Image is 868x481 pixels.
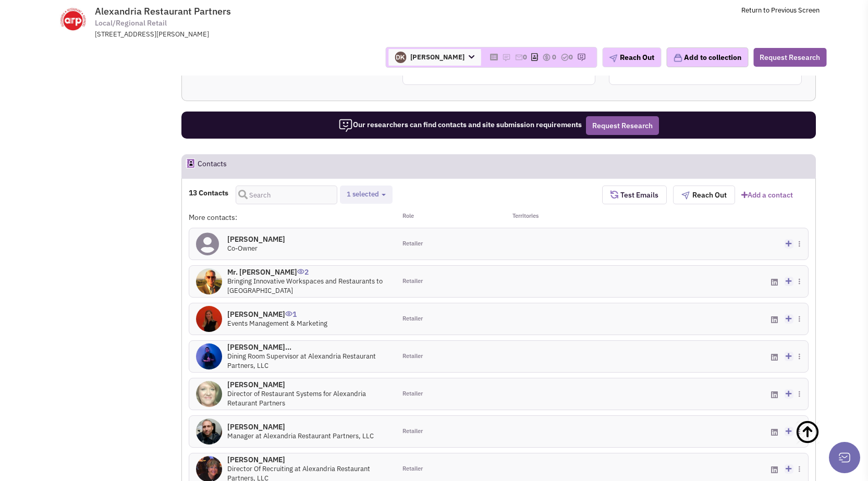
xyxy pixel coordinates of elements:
[189,188,228,198] h4: 13 Contacts
[402,277,423,286] span: Retailer
[741,6,820,15] a: Return to Previous Screen
[502,53,510,61] img: icon-note.png
[196,343,222,369] img: kWUL3almyEWmI_vdK7bw3w.jpg
[344,189,389,200] button: 1 selected
[227,352,376,371] span: Dining Room Supervisor at Alexandria Restaurant Partners, LLC
[673,186,735,204] button: Reach Out
[347,190,379,199] span: 1 selected
[189,212,395,223] div: More contacts:
[285,302,297,319] span: 1
[673,53,682,63] img: icon-collection-lavender.png
[227,277,383,295] span: Bringing Innovative Workspaces and Restaurants to [GEOGRAPHIC_DATA]
[552,53,556,61] span: 0
[402,240,423,248] span: Retailer
[297,260,309,277] span: 2
[227,431,374,440] span: Manager at Alexandria Restaurant Partners, LLC
[402,315,423,323] span: Retailer
[681,191,690,200] img: plane.png
[95,30,367,40] div: [STREET_ADDRESS][PERSON_NAME]
[196,418,222,445] img: VQ0LOwML9k2LTwkMZ-x06w.jpg
[542,53,551,61] img: icon-dealamount.png
[48,6,96,32] img: www.alexandriarestaurantpartners.com
[236,186,337,204] input: Search
[499,212,602,223] div: Territories
[795,409,847,477] a: Back To Top
[523,53,527,61] span: 0
[396,212,499,223] div: Role
[95,18,167,29] span: Local/Regional Retail
[198,155,227,178] h2: Contacts
[666,47,748,67] button: Add to collection
[402,352,423,361] span: Retailer
[196,306,222,332] img: qlhTdJgpNEeB3XyWW9NJQg.jpg
[227,422,374,431] h4: [PERSON_NAME]
[586,116,659,135] button: Request Research
[338,120,582,129] span: Our researchers can find contacts and site submission requirements
[95,5,231,17] span: Alexandria Restaurant Partners
[609,54,617,63] img: plane.png
[618,190,658,200] span: Test Emails
[338,118,353,133] img: icon-researcher-20.png
[196,268,222,294] img: 0H0aPdHyVUq2OOb9ytlMxQ.jpg
[227,380,389,389] h4: [PERSON_NAME]
[227,342,389,352] h4: [PERSON_NAME]...
[602,47,661,67] button: Reach Out
[515,53,523,61] img: icon-email-active-16.png
[227,310,327,319] h4: [PERSON_NAME]
[395,52,406,63] img: il1DiCgSDUaTHjpocizYYg.png
[577,53,585,61] img: research-icon.png
[227,319,327,328] span: Events Management & Marketing
[196,381,222,407] img: ff9qiooudUutpOHTAqFZFQ.jpg
[227,389,366,408] span: Director of Restaurant Systems for Alexandria Retaurant Partners
[227,267,389,277] h4: Mr. [PERSON_NAME]
[297,269,304,274] img: icon-UserInteraction.png
[402,390,423,398] span: Retailer
[741,190,793,200] a: Add a contact
[227,455,389,464] h4: [PERSON_NAME]
[402,465,423,473] span: Retailer
[602,186,667,204] button: Test Emails
[227,235,285,244] h4: [PERSON_NAME]
[569,53,573,61] span: 0
[285,311,292,316] img: icon-UserInteraction.png
[388,49,481,66] span: [PERSON_NAME]
[402,427,423,436] span: Retailer
[227,244,258,253] span: Co-Owner
[753,48,826,67] button: Request Research
[560,53,569,61] img: TaskCount.png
